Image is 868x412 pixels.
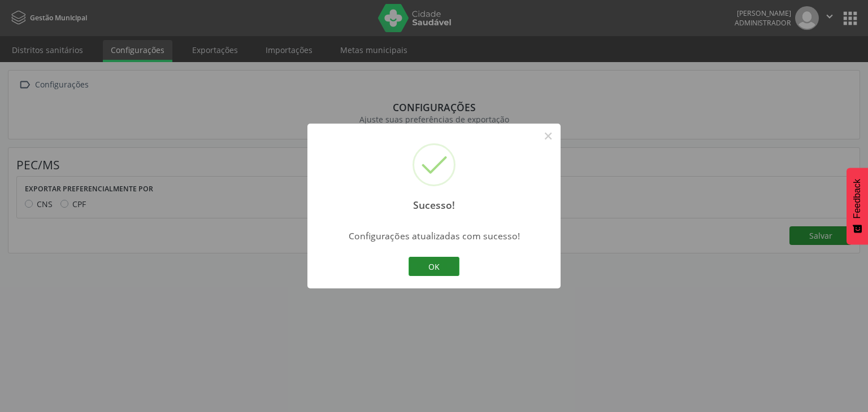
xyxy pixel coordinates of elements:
button: Feedback - Mostrar pesquisa [847,168,868,244]
h2: Sucesso! [403,191,465,211]
button: Close this dialog [539,126,558,146]
div: Configurações atualizadas com sucesso! [335,230,534,242]
button: OK [409,257,459,276]
span: Feedback [852,179,862,218]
